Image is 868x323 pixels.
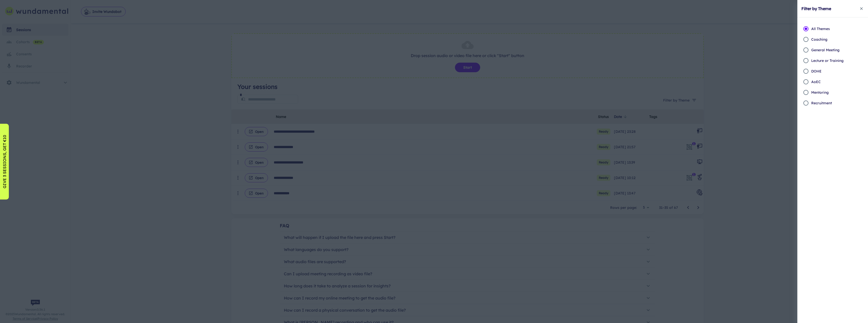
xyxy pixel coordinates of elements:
[811,26,830,32] p: All Themes
[2,135,8,188] p: GIVE 3 SESSIONS, GET €10
[811,90,829,95] p: Mentoring
[811,68,822,74] p: DOHE
[811,58,844,63] p: Lecture or Training
[801,6,831,12] h6: Filter by Theme
[811,47,839,53] p: General Meeting
[811,37,827,42] p: Coaching
[797,17,868,114] div: scrollable content
[811,79,821,85] p: AoEC
[811,100,832,106] p: Recruitment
